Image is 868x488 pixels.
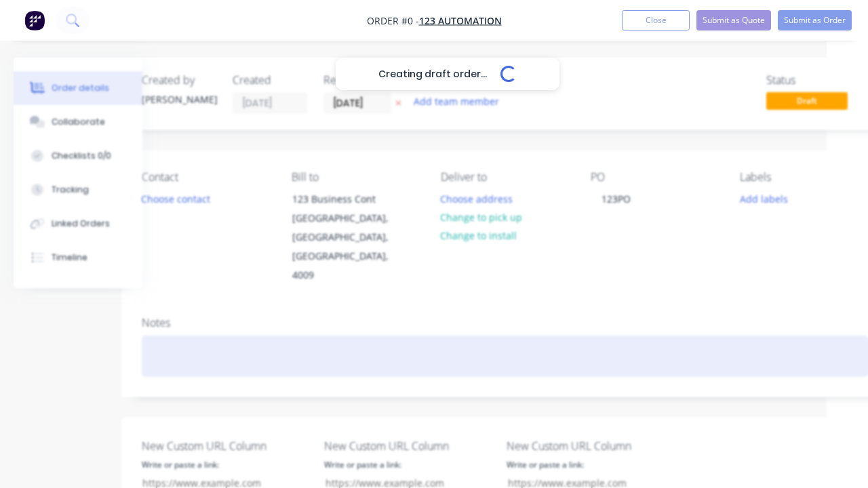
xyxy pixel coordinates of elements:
div: Creating draft order... [336,58,559,90]
a: 123 Automation [419,14,502,27]
img: Factory [24,10,45,30]
button: Submit as Order [778,10,852,30]
button: Close [622,10,690,30]
button: Submit as Quote [696,10,771,30]
span: Order #0 - [367,14,419,27]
